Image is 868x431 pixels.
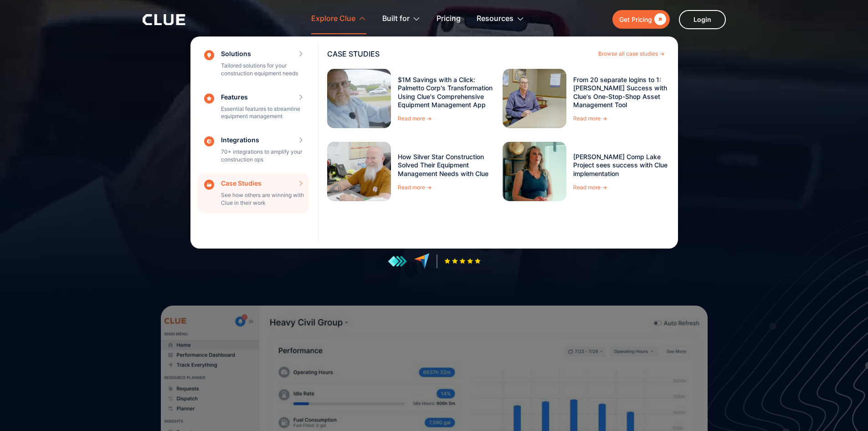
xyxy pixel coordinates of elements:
[444,258,481,264] img: Five-star rating icon
[573,116,601,121] div: Read more
[573,76,671,109] a: From 20 separate logins to 1: [PERSON_NAME] Success with Clue's One-Stop-Shop Asset Management Tool
[327,142,391,201] img: How Silver Star Construction Solved Their Equipment Management Needs with Clue
[598,51,658,57] div: Browse all case studies
[382,5,410,33] div: Built for
[398,185,425,190] div: Read more
[398,153,496,178] a: How Silver Star Construction Solved Their Equipment Management Needs with Clue
[414,253,430,269] img: reviews at capterra
[398,185,496,190] a: Read more
[477,5,514,33] div: Resources
[477,5,524,33] div: Resources
[503,69,566,128] img: From 20 separate logins to 1: Igel's Success with Clue's One-Stop-Shop Asset Management Tool
[679,10,726,29] a: Login
[573,185,601,190] div: Read more
[327,69,391,128] img: $1M Savings with a Click: Palmetto Corp's Transformation Using Clue's Comprehensive Equipment Man...
[311,5,366,33] div: Explore Clue
[143,34,726,249] nav: Explore Clue
[398,76,496,109] a: $1M Savings with a Click: Palmetto Corp's Transformation Using Clue's Comprehensive Equipment Man...
[652,14,666,25] div: 
[503,142,566,201] img: Graham's Comp Lake Project sees success with Clue implementation
[573,153,671,178] a: [PERSON_NAME] Comp Lake Project sees success with Clue implementation
[573,116,671,121] a: Read more
[573,185,671,190] a: Read more
[612,10,670,29] a: Get Pricing
[388,255,407,267] img: reviews at getapp
[327,50,594,57] div: CASE STUDIES
[619,14,652,25] div: Get Pricing
[382,5,421,33] div: Built for
[437,5,461,33] a: Pricing
[398,116,496,121] a: Read more
[398,116,425,121] div: Read more
[704,303,868,431] iframe: Chat Widget
[598,51,664,57] a: Browse all case studies
[311,5,355,33] div: Explore Clue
